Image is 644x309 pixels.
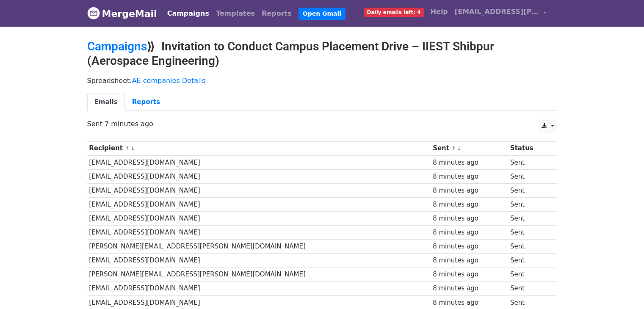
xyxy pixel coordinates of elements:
[431,141,508,155] th: Sent
[508,141,550,155] th: Status
[508,240,550,254] td: Sent
[130,145,135,152] a: ↓
[299,8,345,20] a: Open Gmail
[451,145,456,152] a: ↑
[508,226,550,240] td: Sent
[433,172,506,182] div: 8 minutes ago
[87,198,431,212] td: [EMAIL_ADDRESS][DOMAIN_NAME]
[455,7,539,17] span: [EMAIL_ADDRESS][PERSON_NAME][DOMAIN_NAME]
[87,76,557,85] p: Spreadsheet:
[433,270,506,279] div: 8 minutes ago
[427,3,451,20] a: Help
[457,145,462,152] a: ↓
[433,298,506,308] div: 8 minutes ago
[87,212,431,226] td: [EMAIL_ADDRESS][DOMAIN_NAME]
[87,7,100,19] img: MergeMail logo
[433,158,506,168] div: 8 minutes ago
[87,254,431,268] td: [EMAIL_ADDRESS][DOMAIN_NAME]
[87,39,147,53] a: Campaigns
[433,228,506,237] div: 8 minutes ago
[508,212,550,226] td: Sent
[87,155,431,169] td: [EMAIL_ADDRESS][DOMAIN_NAME]
[132,77,206,85] a: AE companies Details
[364,8,424,17] span: Daily emails left: 4
[433,256,506,265] div: 8 minutes ago
[508,155,550,169] td: Sent
[508,183,550,197] td: Sent
[87,268,431,281] td: [PERSON_NAME][EMAIL_ADDRESS][PERSON_NAME][DOMAIN_NAME]
[451,3,550,23] a: [EMAIL_ADDRESS][PERSON_NAME][DOMAIN_NAME]
[164,5,213,22] a: Campaigns
[433,200,506,210] div: 8 minutes ago
[508,198,550,212] td: Sent
[87,183,431,197] td: [EMAIL_ADDRESS][DOMAIN_NAME]
[87,39,557,68] h2: ⟫ Invitation to Conduct Campus Placement Drive – IIEST Shibpur (Aerospace Engineering)
[125,145,130,152] a: ↑
[87,141,431,155] th: Recipient
[508,281,550,295] td: Sent
[87,119,557,128] p: Sent 7 minutes ago
[213,5,258,22] a: Templates
[433,242,506,251] div: 8 minutes ago
[433,284,506,293] div: 8 minutes ago
[87,281,431,295] td: [EMAIL_ADDRESS][DOMAIN_NAME]
[87,5,157,22] a: MergeMail
[433,214,506,223] div: 8 minutes ago
[87,94,125,111] a: Emails
[125,94,167,111] a: Reports
[508,254,550,268] td: Sent
[87,240,431,254] td: [PERSON_NAME][EMAIL_ADDRESS][PERSON_NAME][DOMAIN_NAME]
[87,169,431,183] td: [EMAIL_ADDRESS][DOMAIN_NAME]
[87,226,431,240] td: [EMAIL_ADDRESS][DOMAIN_NAME]
[258,5,295,22] a: Reports
[433,186,506,196] div: 8 minutes ago
[508,169,550,183] td: Sent
[508,268,550,281] td: Sent
[361,3,427,20] a: Daily emails left: 4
